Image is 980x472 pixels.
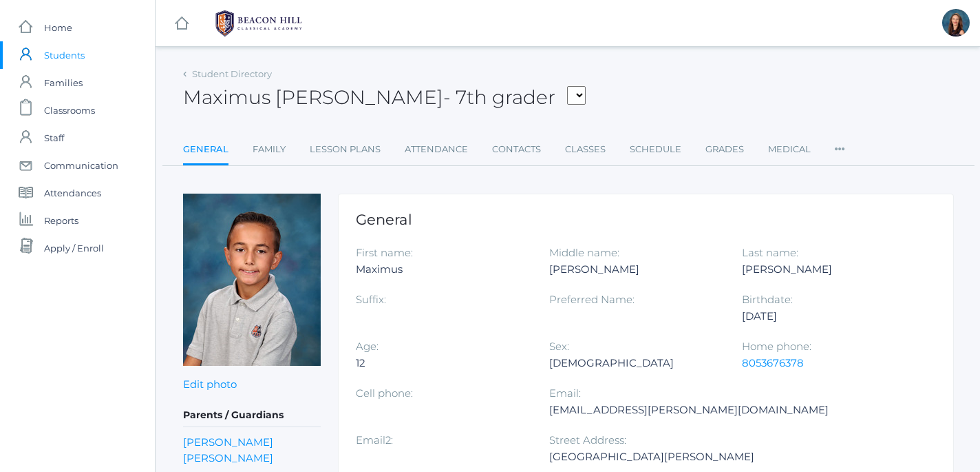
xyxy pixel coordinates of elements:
a: Lesson Plans [310,136,381,163]
label: Street Address: [549,433,626,447]
div: [EMAIL_ADDRESS][PERSON_NAME][DOMAIN_NAME] [549,402,829,418]
div: Hilary Erickson [942,9,970,37]
span: Students [44,41,85,69]
a: Schedule [630,136,681,163]
a: [PERSON_NAME] [183,434,273,450]
label: Birthdate: [742,293,793,306]
label: Home phone: [742,340,811,353]
a: Grades [705,136,744,163]
a: General [183,136,228,165]
label: Sex: [549,340,569,353]
span: Communication [44,152,118,179]
label: Cell phone: [356,387,413,400]
div: [DATE] [742,308,915,325]
div: [PERSON_NAME] [742,261,915,278]
a: Attendance [405,136,468,163]
label: Preferred Name: [549,293,635,306]
span: Staff [44,124,64,152]
a: Family [253,136,286,163]
div: [DEMOGRAPHIC_DATA] [549,355,722,371]
span: Attendances [44,179,101,207]
span: - 7th grader [443,85,555,109]
h2: Maximus [PERSON_NAME] [183,87,586,108]
a: Contacts [492,136,541,163]
img: Maximus deDomenico [183,194,321,366]
span: Home [44,14,72,41]
a: Student Directory [192,68,272,79]
label: Email2: [356,433,393,447]
label: Middle name: [549,246,619,259]
img: 1_BHCALogos-05.png [207,6,310,41]
span: Reports [44,207,78,234]
div: [GEOGRAPHIC_DATA][PERSON_NAME] [549,449,754,465]
div: Maximus [356,261,529,278]
a: Classes [565,136,606,163]
a: Edit photo [183,378,237,391]
div: 12 [356,355,529,371]
label: Email: [549,387,581,400]
label: Age: [356,340,379,353]
a: Medical [768,136,811,163]
label: Last name: [742,246,798,259]
div: [PERSON_NAME] [549,261,722,278]
a: [PERSON_NAME] [183,450,273,466]
h5: Parents / Guardians [183,404,321,427]
label: Suffix: [356,293,386,306]
label: First name: [356,246,413,259]
a: 8053676378 [742,356,804,369]
span: Classrooms [44,96,95,124]
span: Apply / Enroll [44,234,104,262]
span: Families [44,69,83,96]
h1: General [356,212,936,227]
